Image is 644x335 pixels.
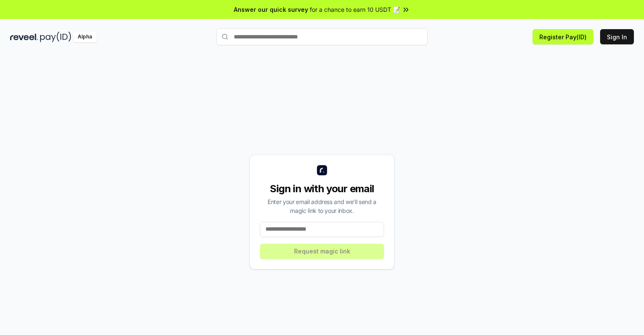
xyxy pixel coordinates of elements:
button: Sign In [600,29,634,44]
div: Enter your email address and we’ll send a magic link to your inbox. [260,197,384,215]
img: reveel_dark [10,32,38,42]
div: Sign in with your email [260,182,384,196]
img: pay_id [40,32,71,42]
button: Register Pay(ID) [533,29,593,44]
img: logo_small [317,165,327,175]
span: for a chance to earn 10 USDT 📝 [310,5,400,14]
span: Answer our quick survey [234,5,308,14]
div: Alpha [73,32,97,42]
